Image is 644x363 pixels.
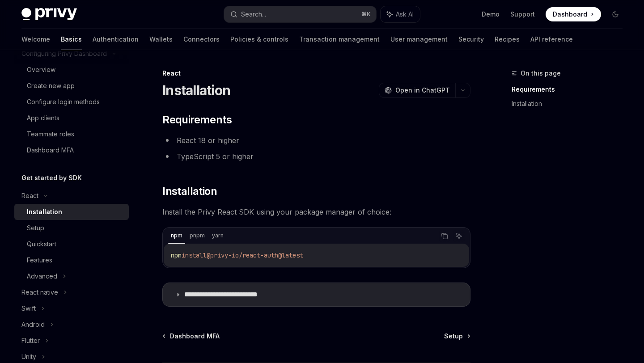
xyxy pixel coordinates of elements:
[27,64,55,75] div: Overview
[439,230,450,242] button: Copy the contents from the code block
[162,184,217,198] span: Installation
[209,230,226,241] div: yarn
[14,62,129,78] a: Overview
[14,252,129,268] a: Features
[14,126,129,142] a: Teammate roles
[14,220,129,236] a: Setup
[162,150,470,163] li: TypeScript 5 or higher
[21,335,40,346] div: Flutter
[21,351,36,362] div: Unity
[458,29,484,50] a: Security
[149,29,173,50] a: Wallets
[361,11,371,18] span: ⌘ K
[187,230,208,241] div: pnpm
[14,204,129,220] a: Installation
[27,271,57,282] div: Advanced
[510,10,535,19] a: Support
[21,8,77,21] img: dark logo
[14,142,129,158] a: Dashboard MFA
[27,239,56,249] div: Quickstart
[14,94,129,110] a: Configure login methods
[495,29,520,50] a: Recipes
[299,29,380,50] a: Transaction management
[379,83,455,98] button: Open in ChatGPT
[27,129,74,139] div: Teammate roles
[163,332,220,341] a: Dashboard MFA
[14,236,129,252] a: Quickstart
[396,10,414,19] span: Ask AI
[27,113,59,123] div: App clients
[162,113,232,127] span: Requirements
[162,134,470,147] li: React 18 or higher
[608,7,623,21] button: Toggle dark mode
[21,287,58,298] div: React native
[381,6,420,22] button: Ask AI
[183,29,220,50] a: Connectors
[14,110,129,126] a: App clients
[14,78,129,94] a: Create new app
[27,207,62,217] div: Installation
[512,82,630,97] a: Requirements
[27,255,52,266] div: Features
[168,230,185,241] div: npm
[530,29,573,50] a: API reference
[27,223,44,233] div: Setup
[21,29,50,50] a: Welcome
[21,319,45,330] div: Android
[162,69,470,78] div: React
[444,332,470,341] a: Setup
[27,145,74,156] div: Dashboard MFA
[162,206,470,218] span: Install the Privy React SDK using your package manager of choice:
[171,251,182,259] span: npm
[453,230,465,242] button: Ask AI
[390,29,448,50] a: User management
[224,6,376,22] button: Search...⌘K
[21,173,82,183] h5: Get started by SDK
[21,303,36,314] div: Swift
[553,10,587,19] span: Dashboard
[61,29,82,50] a: Basics
[546,7,601,21] a: Dashboard
[170,332,220,341] span: Dashboard MFA
[21,190,38,201] div: React
[241,9,266,20] div: Search...
[207,251,303,259] span: @privy-io/react-auth@latest
[444,332,463,341] span: Setup
[27,97,100,107] div: Configure login methods
[482,10,500,19] a: Demo
[395,86,450,95] span: Open in ChatGPT
[521,68,561,79] span: On this page
[512,97,630,111] a: Installation
[162,82,230,98] h1: Installation
[182,251,207,259] span: install
[93,29,139,50] a: Authentication
[27,80,75,91] div: Create new app
[230,29,288,50] a: Policies & controls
